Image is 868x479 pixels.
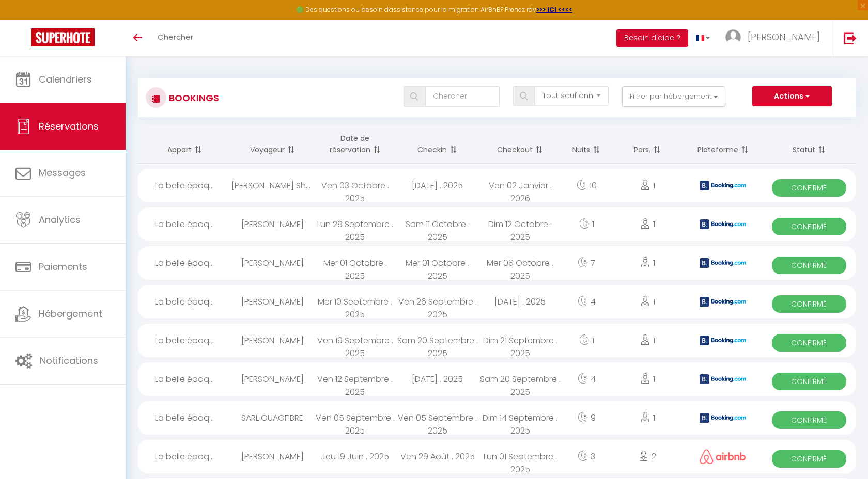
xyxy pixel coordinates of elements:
span: Paiements [39,260,87,273]
span: [PERSON_NAME] [748,30,820,43]
th: Sort by booking date [314,125,396,164]
button: Besoin d'aide ? [616,29,688,47]
th: Sort by guest [231,125,314,164]
h3: Bookings [166,86,219,109]
img: ... [725,29,741,45]
th: Sort by status [762,125,856,164]
a: Chercher [150,20,201,56]
button: Filtrer par hébergement [622,86,725,107]
span: Hébergement [39,307,102,320]
span: Messages [39,166,86,179]
th: Sort by checkout [479,125,562,164]
span: Calendriers [39,73,92,86]
span: Analytics [39,213,81,226]
th: Sort by people [612,125,684,164]
th: Sort by nights [562,125,612,164]
img: Super Booking [31,28,95,46]
span: Réservations [39,120,99,133]
th: Sort by checkin [396,125,479,164]
button: Actions [752,86,832,107]
a: ... [PERSON_NAME] [718,20,833,56]
span: Notifications [40,354,98,367]
img: logout [844,31,857,44]
a: >>> ICI <<<< [536,5,572,14]
input: Chercher [425,86,499,107]
th: Sort by channel [684,125,763,164]
span: Chercher [158,31,193,42]
th: Sort by rentals [138,125,231,164]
